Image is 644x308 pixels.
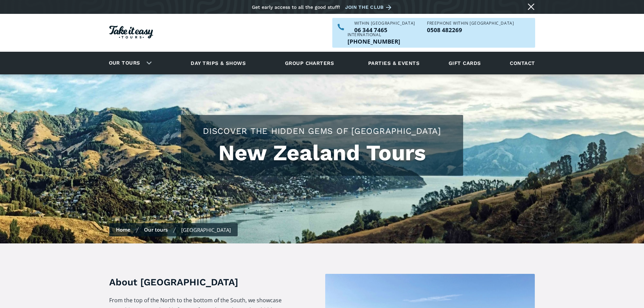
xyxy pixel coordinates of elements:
a: Homepage [109,22,153,44]
div: International [348,33,400,37]
div: Get early access to all the good stuff! [252,4,340,10]
a: Call us freephone within NZ on 0508482269 [427,27,514,33]
h3: About [GEOGRAPHIC_DATA] [109,276,283,289]
p: 06 344 7465 [354,27,415,33]
p: 0508 482269 [427,27,514,33]
a: Our tours [104,55,145,71]
nav: breadcrumbs [109,223,238,236]
a: Parties & events [365,54,423,72]
a: Call us outside of NZ on +6463447465 [348,39,400,44]
a: Home [116,226,130,233]
div: [GEOGRAPHIC_DATA] [181,227,231,233]
a: Join the club [345,3,394,11]
p: [PHONE_NUMBER] [348,39,400,44]
a: Contact [506,54,538,72]
div: WITHIN [GEOGRAPHIC_DATA] [354,21,415,25]
a: Our tours [144,226,168,233]
h1: New Zealand Tours [188,140,456,166]
a: Close message [526,1,536,12]
img: Take it easy Tours logo [109,26,153,39]
a: Gift cards [445,54,484,72]
div: Freephone WITHIN [GEOGRAPHIC_DATA] [427,21,514,25]
a: Group charters [277,54,342,72]
a: Call us within NZ on 063447465 [354,27,415,33]
h2: Discover the hidden gems of [GEOGRAPHIC_DATA] [188,125,456,137]
a: Day trips & shows [182,54,254,72]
